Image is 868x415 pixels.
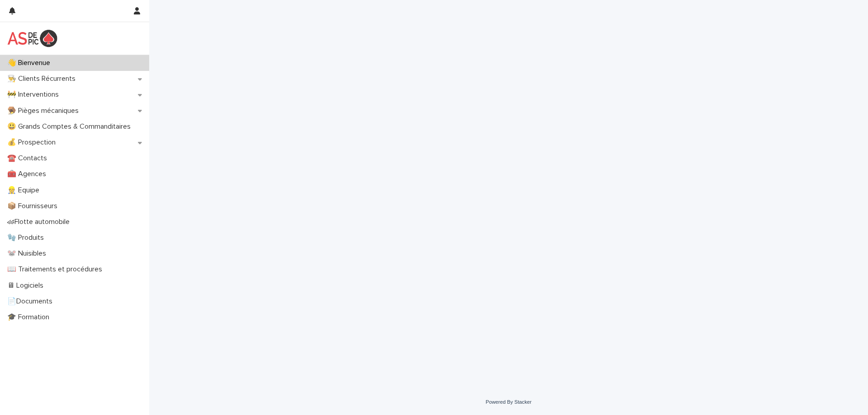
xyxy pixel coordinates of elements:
[4,75,83,83] p: 👨‍🍳 Clients Récurrents
[4,170,53,178] p: 🧰 Agences
[4,186,47,195] p: 👷 Equipe
[486,399,531,405] a: Powered By Stacker
[4,138,63,147] p: 💰 Prospection
[4,59,57,67] p: 👋 Bienvenue
[4,313,57,322] p: 🎓 Formation
[4,202,65,210] p: 📦 Fournisseurs
[4,218,77,226] p: 🏎Flotte automobile
[4,265,109,274] p: 📖 Traitements et procédures
[4,90,66,99] p: 🚧 Interventions
[7,29,57,47] img: yKcqic14S0S6KrLdrqO6
[4,233,51,242] p: 🧤 Produits
[4,297,60,306] p: 📄Documents
[4,107,86,115] p: 🪤 Pièges mécaniques
[4,249,53,258] p: 🐭 Nuisibles
[4,281,51,290] p: 🖥 Logiciels
[4,122,138,131] p: 😃 Grands Comptes & Commanditaires
[4,154,54,163] p: ☎️ Contacts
